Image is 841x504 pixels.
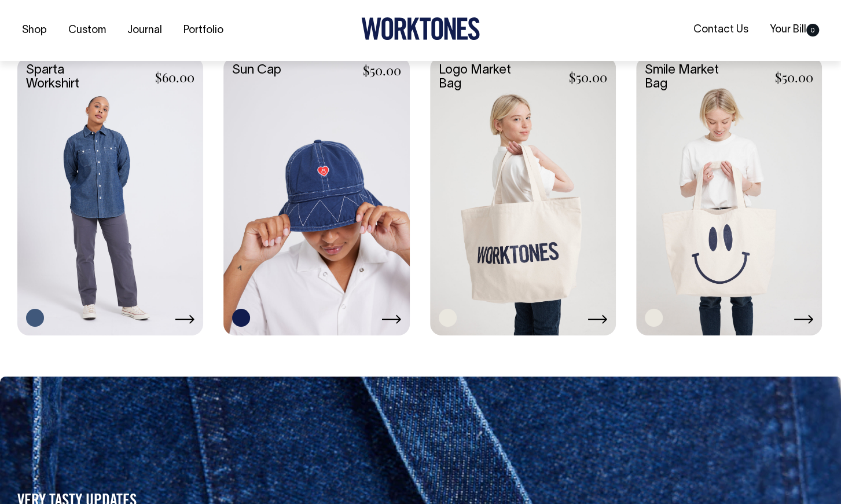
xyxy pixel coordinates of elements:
[765,20,824,39] a: Your Bill0
[123,21,167,40] a: Journal
[806,24,819,36] span: 0
[17,21,52,40] a: Shop
[689,20,753,39] a: Contact Us
[179,21,228,40] a: Portfolio
[64,21,111,40] a: Custom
